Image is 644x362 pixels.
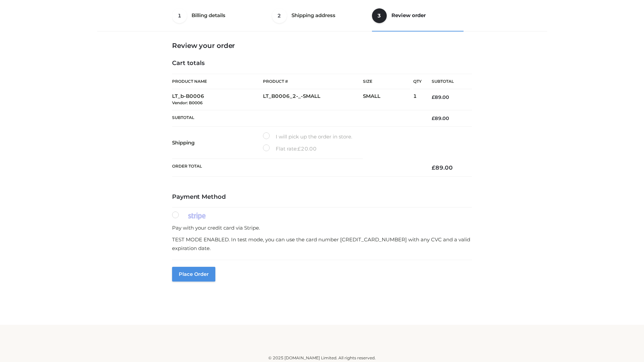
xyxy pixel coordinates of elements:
th: Shipping [172,127,263,159]
td: 1 [413,89,422,110]
th: Subtotal [172,110,422,126]
bdi: 89.00 [432,115,449,121]
p: Pay with your credit card via Stripe. [172,224,472,232]
h4: Payment Method [172,193,472,201]
h3: Review your order [172,42,472,50]
span: £ [432,115,435,121]
bdi: 20.00 [298,145,317,152]
button: Place order [172,267,215,282]
span: £ [298,145,301,152]
th: Subtotal [422,74,472,89]
th: Product Name [172,74,263,89]
span: £ [432,164,435,171]
h4: Cart totals [172,60,472,67]
th: Qty [413,74,422,89]
td: LT_B0006_2-_-SMALL [263,89,363,110]
small: Vendor: B0006 [172,100,203,105]
th: Order Total [172,159,422,177]
p: TEST MODE ENABLED. In test mode, you can use the card number [CREDIT_CARD_NUMBER] with any CVC an... [172,235,472,252]
td: SMALL [363,89,413,110]
td: LT_b-B0006 [172,89,263,110]
bdi: 89.00 [432,164,453,171]
bdi: 89.00 [432,94,449,100]
div: © 2025 [DOMAIN_NAME] Limited. All rights reserved. [100,355,544,361]
th: Product # [263,74,363,89]
span: £ [432,94,435,100]
label: Flat rate: [263,144,317,153]
th: Size [363,74,410,89]
label: I will pick up the order in store. [263,132,352,141]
